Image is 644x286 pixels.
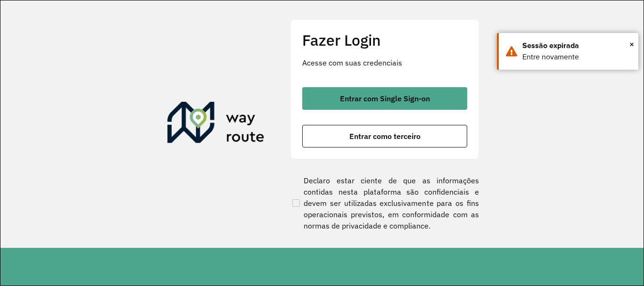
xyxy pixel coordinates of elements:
div: Sessão expirada [522,40,631,51]
button: Close [629,37,634,51]
h2: Fazer Login [302,31,467,49]
span: × [629,37,634,51]
label: Declaro estar ciente de que as informações contidas nesta plataforma são confidenciais e devem se... [290,175,479,231]
span: Entrar com Single Sign-on [340,95,430,102]
div: Entre novamente [522,51,631,63]
p: Acesse com suas credenciais [302,57,467,68]
span: Entrar como terceiro [349,132,421,140]
button: button [302,87,467,110]
button: button [302,125,467,147]
img: Roteirizador AmbevTech [167,102,264,147]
